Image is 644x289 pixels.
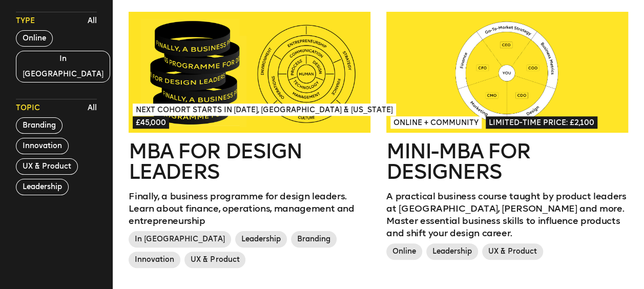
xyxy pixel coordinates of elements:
[386,190,628,239] p: A practical business course taught by product leaders at [GEOGRAPHIC_DATA], [PERSON_NAME] and mor...
[291,231,337,247] span: Branding
[482,243,543,260] span: UX & Product
[129,190,370,227] p: Finally, a business programme for design leaders. Learn about finance, operations, management and...
[386,12,628,264] a: Online + CommunityLimited-time price: £2,100Mini-MBA for DesignersA practical business course tau...
[129,252,180,268] span: Innovation
[85,100,99,116] button: All
[386,243,422,260] span: Online
[426,243,478,260] span: Leadership
[486,116,597,129] span: Limited-time price: £2,100
[16,117,63,134] button: Branding
[85,13,99,29] button: All
[129,12,370,272] a: Next Cohort Starts in [DATE], [GEOGRAPHIC_DATA] & [US_STATE]£45,000MBA for Design LeadersFinally,...
[16,16,35,26] span: Type
[16,30,53,47] button: Online
[390,116,482,129] span: Online + Community
[16,103,40,113] span: Topic
[386,141,628,182] h2: Mini-MBA for Designers
[129,231,231,247] span: In [GEOGRAPHIC_DATA]
[16,179,69,195] button: Leadership
[129,141,370,182] h2: MBA for Design Leaders
[235,231,287,247] span: Leadership
[133,116,169,129] span: £45,000
[184,252,245,268] span: UX & Product
[133,104,396,116] span: Next Cohort Starts in [DATE], [GEOGRAPHIC_DATA] & [US_STATE]
[16,138,69,154] button: Innovation
[16,158,78,175] button: UX & Product
[16,51,110,82] button: In [GEOGRAPHIC_DATA]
